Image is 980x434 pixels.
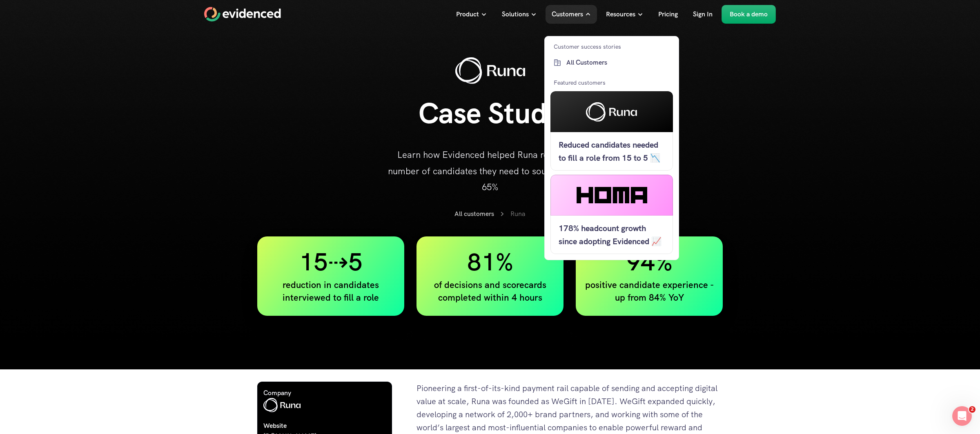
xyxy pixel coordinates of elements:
a: Home [204,7,281,22]
a: All Customers [550,55,673,70]
h4: of decisions and scorecards completed within 4 hours [425,279,555,304]
iframe: Intercom live chat [952,406,972,426]
h4: 81% [425,245,555,279]
h4: 94% [584,245,715,279]
p: Book a demo [730,9,768,20]
p: Featured customers [554,78,606,87]
p: Customers [552,9,583,20]
a: Reduced candidates needed to fill a role from 15 to 5 📉 [550,91,673,171]
span: 2 [969,406,976,413]
p: Product [456,9,479,20]
h4: reduction in candidates interviewed to fill a role [265,279,396,304]
a: All customers [454,209,494,218]
h5: Reduced candidates needed to fill a role from 15 to 5 📉 [559,138,665,164]
h6: Website [263,421,386,431]
p: Learn how Evidenced helped Runa reduce the number of candidates they need to source by over 65% [388,147,592,196]
p: Sign In [693,9,713,20]
h4: positive candidate experience - up from 84% YoY [584,279,715,304]
h5: 178% headcount growth since adopting Evidenced 📈 [559,222,665,248]
p: Solutions [502,9,529,20]
h6: Company [263,388,386,398]
p: Pricing [658,9,678,20]
a: Pricing [652,5,684,24]
p: All Customers [566,57,671,68]
span: 15⇢5 [299,246,363,278]
p: Runa [510,209,526,219]
h1: Case Study [327,96,653,130]
p: Resources [606,9,635,20]
a: Sign In [687,5,719,24]
p: Customer success stories [554,42,621,51]
a: Book a demo [722,5,776,24]
a: 178% headcount growth since adopting Evidenced 📈 [550,175,673,254]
